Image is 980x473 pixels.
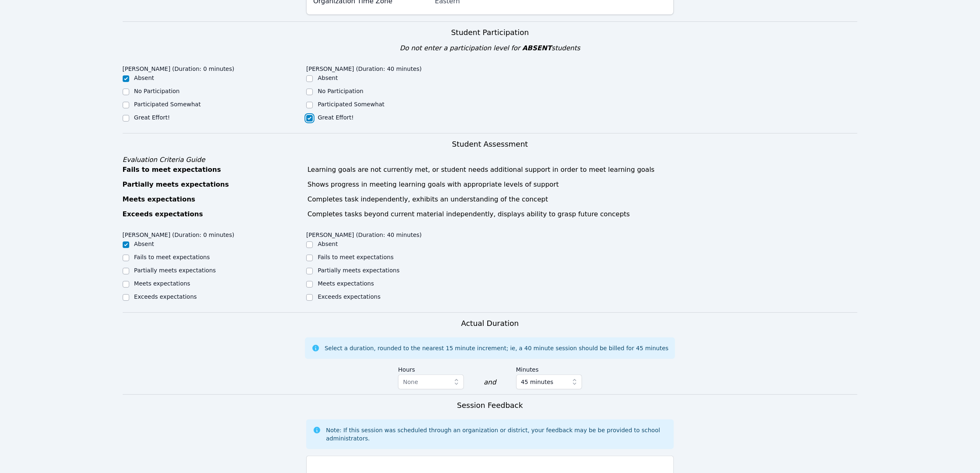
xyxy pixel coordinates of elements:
label: Partially meets expectations [318,267,400,274]
label: Meets expectations [134,280,191,287]
div: Exceeds expectations [123,209,303,219]
button: 45 minutes [516,375,582,389]
h3: Student Assessment [123,138,858,150]
legend: [PERSON_NAME] (Duration: 0 minutes) [123,61,235,74]
label: No Participation [318,88,363,94]
div: Meets expectations [123,194,303,204]
legend: [PERSON_NAME] (Duration: 0 minutes) [123,227,235,240]
label: Hours [398,362,464,375]
label: Great Effort! [318,114,354,121]
div: Partially meets expectations [123,180,303,190]
div: Shows progress in meeting learning goals with appropriate levels of support [307,180,857,190]
h3: Student Participation [123,27,858,38]
label: Meets expectations [318,280,374,287]
label: Fails to meet expectations [318,254,393,260]
button: None [398,375,464,389]
label: Minutes [516,362,582,375]
label: Participated Somewhat [134,101,201,108]
span: ABSENT [522,44,552,52]
div: Select a duration, rounded to the nearest 15 minute increment; ie, a 40 minute session should be ... [325,344,668,352]
label: Fails to meet expectations [134,254,210,260]
div: Completes tasks beyond current material independently, displays ability to grasp future concepts [307,209,857,219]
h3: Actual Duration [461,318,519,329]
span: 45 minutes [521,377,554,387]
label: Absent [134,241,154,247]
div: Do not enter a participation level for students [123,43,858,53]
h3: Session Feedback [457,400,523,411]
label: Absent [134,75,154,81]
div: Evaluation Criteria Guide [123,155,858,165]
label: Absent [318,241,338,247]
legend: [PERSON_NAME] (Duration: 40 minutes) [306,227,422,240]
div: Completes task independently, exhibits an understanding of the concept [307,194,857,204]
label: Exceeds expectations [318,293,380,300]
label: Absent [318,75,338,81]
label: Partially meets expectations [134,267,216,274]
label: Participated Somewhat [318,101,384,108]
label: Great Effort! [134,114,170,121]
div: Fails to meet expectations [123,165,303,175]
label: Exceeds expectations [134,293,197,300]
span: None [403,379,418,385]
label: No Participation [134,88,180,94]
div: Learning goals are not currently met, or student needs additional support in order to meet learni... [307,165,857,175]
div: and [484,377,496,387]
legend: [PERSON_NAME] (Duration: 40 minutes) [306,61,422,74]
div: Note: If this session was scheduled through an organization or district, your feedback may be be ... [326,426,667,443]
